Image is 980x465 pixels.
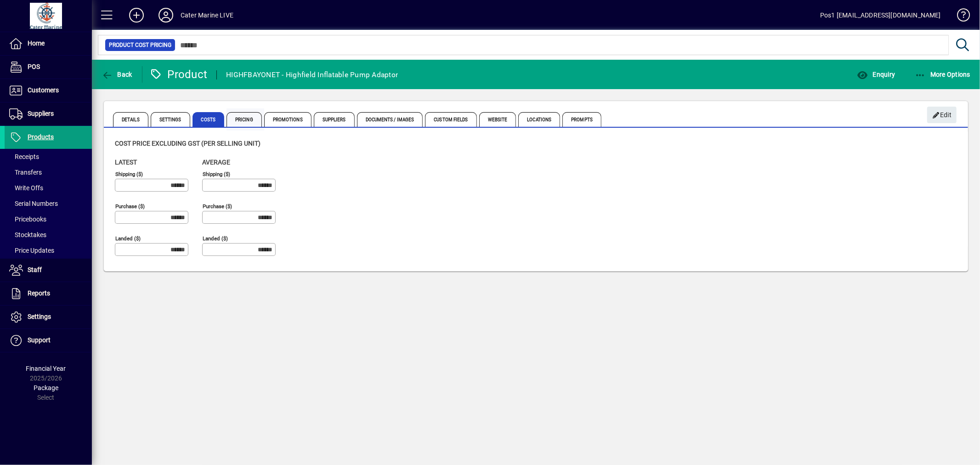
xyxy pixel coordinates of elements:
span: Stocktakes [9,231,46,238]
span: Package [34,384,58,391]
span: Reports [28,289,50,297]
span: More Options [915,71,971,78]
span: Write Offs [9,184,43,192]
span: Settings [151,112,190,127]
span: Locations [518,112,560,127]
button: Profile [151,7,181,23]
div: Pos1 [EMAIL_ADDRESS][DOMAIN_NAME] [820,8,941,23]
span: Home [28,40,45,47]
span: Details [113,112,148,127]
app-page-header-button: Back [92,66,142,83]
mat-label: Purchase ($) [115,203,145,210]
mat-label: Landed ($) [115,235,141,242]
button: Edit [927,107,957,123]
mat-label: Purchase ($) [203,203,232,210]
span: Settings [28,313,51,320]
span: Documents / Images [357,112,423,127]
a: Reports [5,282,92,305]
span: Pricebooks [9,215,46,223]
a: Staff [5,259,92,282]
span: Prompts [562,112,601,127]
button: Back [99,66,135,83]
a: Customers [5,79,92,102]
span: Product Cost Pricing [109,40,171,50]
span: Suppliers [28,110,54,117]
span: Serial Numbers [9,200,58,207]
a: Home [5,32,92,55]
span: Enquiry [857,71,895,78]
a: Pricebooks [5,211,92,227]
a: Write Offs [5,180,92,196]
div: Product [149,67,208,82]
span: Edit [932,108,952,123]
a: Suppliers [5,102,92,125]
span: Transfers [9,169,42,176]
span: Products [28,133,54,141]
mat-label: Landed ($) [203,235,228,242]
span: Costs [193,112,225,127]
span: POS [28,63,40,70]
span: Pricing [227,112,262,127]
span: Suppliers [314,112,355,127]
a: Serial Numbers [5,196,92,211]
a: Receipts [5,149,92,164]
span: Support [28,336,51,344]
a: Settings [5,306,92,329]
span: Cost price excluding GST (per selling unit) [115,140,261,147]
a: Stocktakes [5,227,92,243]
span: Financial Year [26,365,66,372]
span: Receipts [9,153,39,160]
span: Custom Fields [425,112,476,127]
span: Promotions [264,112,312,127]
div: HIGHFBAYONET - Highfield Inflatable Pump Adaptor [226,68,398,82]
span: Customers [28,86,59,94]
a: Transfers [5,164,92,180]
a: Support [5,329,92,352]
div: Cater Marine LIVE [181,8,233,23]
span: Latest [115,159,137,166]
button: Enquiry [855,66,897,83]
a: POS [5,56,92,79]
span: Back [102,71,132,78]
mat-label: Shipping ($) [203,171,230,177]
button: Add [122,7,151,23]
a: Knowledge Base [950,2,969,32]
span: Staff [28,266,42,273]
a: Price Updates [5,243,92,258]
button: More Options [912,66,973,83]
mat-label: Shipping ($) [115,171,143,177]
span: Average [202,159,230,166]
span: Website [479,112,516,127]
span: Price Updates [9,247,54,254]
